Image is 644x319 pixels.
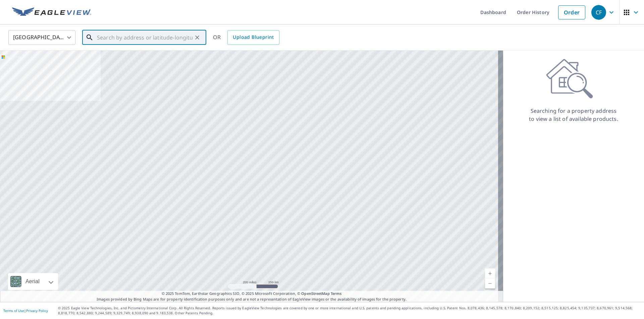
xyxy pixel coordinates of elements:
a: Current Level 5, Zoom Out [485,278,495,289]
a: Terms of Use [3,308,24,313]
div: OR [213,30,279,45]
p: Searching for a property address to view a list of available products. [529,107,619,123]
input: Search by address or latitude-longitude [97,28,193,47]
button: Clear [193,33,202,42]
span: Upload Blueprint [233,33,274,42]
a: OpenStreetMap [301,291,329,296]
a: Current Level 5, Zoom In [485,268,495,278]
p: | [3,309,48,313]
a: Upload Blueprint [227,30,279,45]
div: Aerial [8,273,58,290]
div: CF [591,5,606,20]
span: © 2025 TomTom, Earthstar Geographics SIO, © 2025 Microsoft Corporation, © [162,291,342,297]
a: Terms [331,291,342,296]
a: Order [558,5,585,19]
a: Privacy Policy [26,308,48,313]
div: [GEOGRAPHIC_DATA] [8,28,75,47]
img: EV Logo [12,7,91,17]
p: © 2025 Eagle View Technologies, Inc. and Pictometry International Corp. All Rights Reserved. Repo... [58,306,641,316]
div: Aerial [23,273,42,290]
